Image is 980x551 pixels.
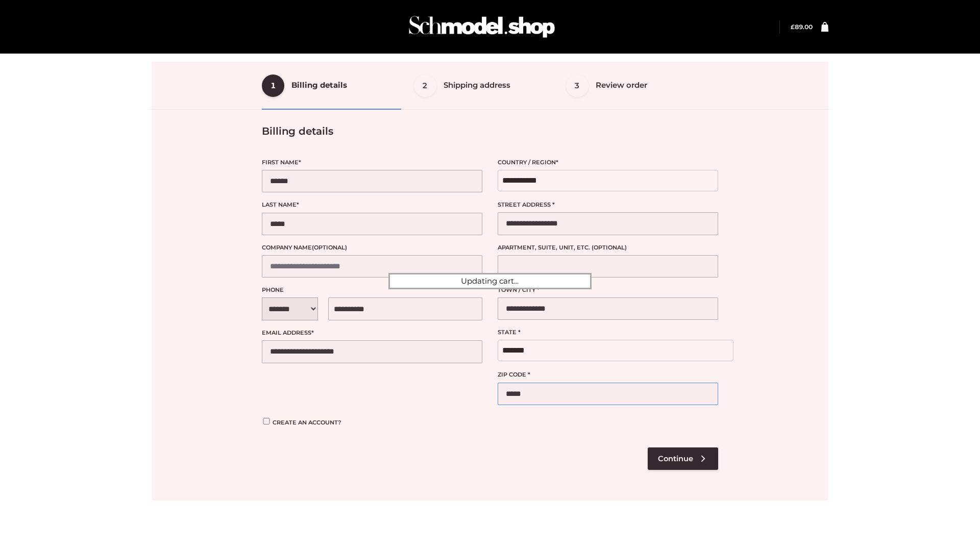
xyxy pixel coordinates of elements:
bdi: 89.00 [791,23,813,31]
a: £89.00 [791,23,813,31]
img: Schmodel Admin 964 [405,7,558,47]
div: Updating cart... [388,273,592,289]
span: £ [791,23,795,31]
